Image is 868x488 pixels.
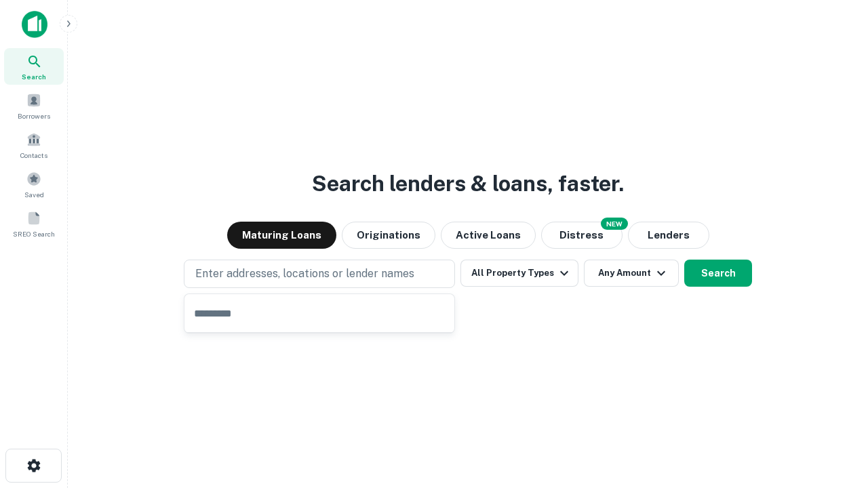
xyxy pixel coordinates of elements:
a: Search [4,48,64,85]
span: Saved [24,189,44,200]
p: Enter addresses, locations or lender names [195,266,414,282]
button: Enter addresses, locations or lender names [184,260,455,288]
span: Search [22,71,46,82]
a: SREO Search [4,205,64,242]
img: capitalize-icon.png [22,11,47,38]
button: Maturing Loans [227,222,336,249]
button: Search distressed loans with lien and other non-mortgage details. [541,222,623,249]
iframe: Chat Widget [800,380,868,445]
span: Borrowers [18,110,50,121]
a: Contacts [4,127,64,163]
a: Saved [4,166,64,203]
button: Lenders [628,222,709,249]
span: SREO Search [13,228,55,239]
div: NEW [601,218,628,230]
a: Borrowers [4,87,64,124]
button: Any Amount [584,260,679,287]
button: Originations [342,222,435,249]
span: Contacts [20,150,47,161]
h3: Search lenders & loans, faster. [312,167,624,200]
button: All Property Types [460,260,578,287]
button: Search [684,260,752,287]
button: Active Loans [441,222,536,249]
